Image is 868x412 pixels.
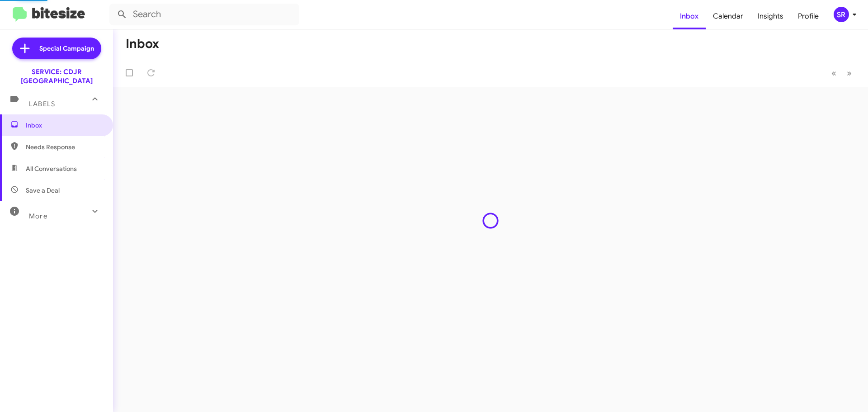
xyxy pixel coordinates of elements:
span: All Conversations [26,164,77,173]
span: « [831,67,836,79]
button: Next [841,64,857,82]
span: Save a Deal [26,186,60,195]
a: Calendar [706,3,750,29]
a: Profile [791,3,826,29]
a: Insights [750,3,791,29]
span: » [847,67,852,79]
div: SR [834,7,849,22]
span: Labels [29,100,55,108]
input: Search [109,4,299,25]
span: Special Campaign [39,44,94,53]
button: SR [826,7,858,22]
nav: Page navigation example [826,64,857,82]
h1: Inbox [126,37,159,51]
a: Inbox [673,3,706,29]
button: Previous [826,64,842,82]
span: Needs Response [26,142,103,152]
span: More [29,212,47,220]
a: Special Campaign [12,38,101,59]
span: Inbox [26,121,103,130]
